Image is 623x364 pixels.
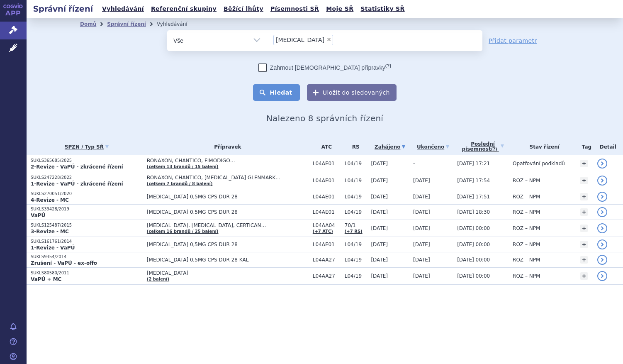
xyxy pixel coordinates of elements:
[513,161,565,166] span: Opatřování podkladů
[31,260,97,266] strong: Zrušení - VaPÚ - ex-offo
[597,271,607,281] a: detail
[268,3,321,15] a: Písemnosti SŘ
[513,194,540,200] span: ROZ – NPM
[341,138,367,155] th: RS
[147,277,169,281] a: (2 balení)
[597,176,607,186] a: detail
[413,178,430,183] span: [DATE]
[345,222,367,228] span: 70/1
[31,206,143,212] p: SUKLS39428/2019
[413,194,430,200] span: [DATE]
[509,138,576,155] th: Stav řízení
[313,273,341,279] span: L04AA27
[143,138,309,155] th: Přípravek
[147,222,309,228] span: [MEDICAL_DATA], [MEDICAL_DATA], CERTICAN…
[513,257,540,263] span: ROZ – NPM
[31,276,61,282] strong: VaPÚ + MC
[147,257,309,263] span: [MEDICAL_DATA] 0,5MG CPS DUR 28 KAL
[31,181,123,187] strong: 1-Revize - VaPÚ - zkrácené řízení
[413,209,430,215] span: [DATE]
[313,209,341,215] span: L04AE01
[147,229,219,234] a: (celkem 16 brandů / 25 balení)
[276,37,324,43] span: [MEDICAL_DATA]
[313,161,341,166] span: L04AE01
[345,257,367,263] span: L04/19
[457,257,490,263] span: [DATE] 00:00
[147,164,219,169] a: (celkem 13 brandů / 15 balení)
[147,242,309,247] span: [MEDICAL_DATA] 0,5MG CPS DUR 28
[345,242,367,247] span: L04/19
[413,257,430,263] span: [DATE]
[580,241,588,248] a: +
[371,242,388,247] span: [DATE]
[253,84,300,101] button: Hledat
[413,242,430,247] span: [DATE]
[371,161,388,166] span: [DATE]
[457,209,490,215] span: [DATE] 18:30
[358,3,407,15] a: Statistiky SŘ
[148,3,219,15] a: Referenční skupiny
[307,84,397,101] button: Uložit do sledovaných
[157,18,198,30] li: Vyhledávání
[371,178,388,183] span: [DATE]
[80,21,96,27] a: Domů
[457,161,490,166] span: [DATE] 17:21
[457,225,490,231] span: [DATE] 00:00
[580,272,588,280] a: +
[457,273,490,279] span: [DATE] 00:00
[100,3,146,15] a: Vyhledávání
[385,63,391,68] abbr: (?)
[313,194,341,200] span: L04AE01
[31,222,143,228] p: SUKLS125487/2015
[576,138,593,155] th: Tag
[31,229,69,235] strong: 3-Revize - MC
[457,138,509,155] a: Poslednípísemnost(?)
[313,229,333,234] a: (+7 ATC)
[371,194,388,200] span: [DATE]
[31,191,143,197] p: SUKLS270051/2020
[31,175,143,181] p: SUKLS247228/2022
[597,159,607,169] a: detail
[345,178,367,183] span: L04/19
[413,161,415,166] span: -
[513,178,540,183] span: ROZ – NPM
[221,3,266,15] a: Běžící lhůty
[580,208,588,216] a: +
[513,225,540,231] span: ROZ – NPM
[31,270,143,276] p: SUKLS80580/2011
[258,64,391,72] label: Zahrnout [DEMOGRAPHIC_DATA] přípravky
[345,229,363,234] a: (+7 RS)
[597,223,607,233] a: detail
[31,245,75,251] strong: 1-Revize - VaPÚ
[371,209,388,215] span: [DATE]
[371,141,409,153] a: Zahájeno
[371,225,388,231] span: [DATE]
[309,138,341,155] th: ATC
[313,178,341,183] span: L04AE01
[324,3,356,15] a: Moje SŘ
[31,158,143,164] p: SUKLS365685/2025
[371,257,388,263] span: [DATE]
[513,209,540,215] span: ROZ – NPM
[31,254,143,260] p: SUKLS9354/2014
[413,273,430,279] span: [DATE]
[597,239,607,249] a: detail
[147,158,309,164] span: BONAXON, CHANTICO, FIMODIGO…
[336,34,340,45] input: [MEDICAL_DATA]
[313,257,341,263] span: L04AA27
[513,273,540,279] span: ROZ – NPM
[313,242,341,247] span: L04AE01
[457,194,490,200] span: [DATE] 17:51
[31,141,143,153] a: SPZN / Typ SŘ
[413,141,453,153] a: Ukončeno
[580,193,588,200] a: +
[580,160,588,167] a: +
[147,175,309,181] span: BONAXON, CHANTICO, [MEDICAL_DATA] GLENMARK…
[457,242,490,247] span: [DATE] 00:00
[597,207,607,217] a: detail
[580,256,588,264] a: +
[597,255,607,265] a: detail
[27,3,100,15] h2: Správní řízení
[489,37,537,45] a: Přidat parametr
[147,181,213,186] a: (celkem 7 brandů / 8 balení)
